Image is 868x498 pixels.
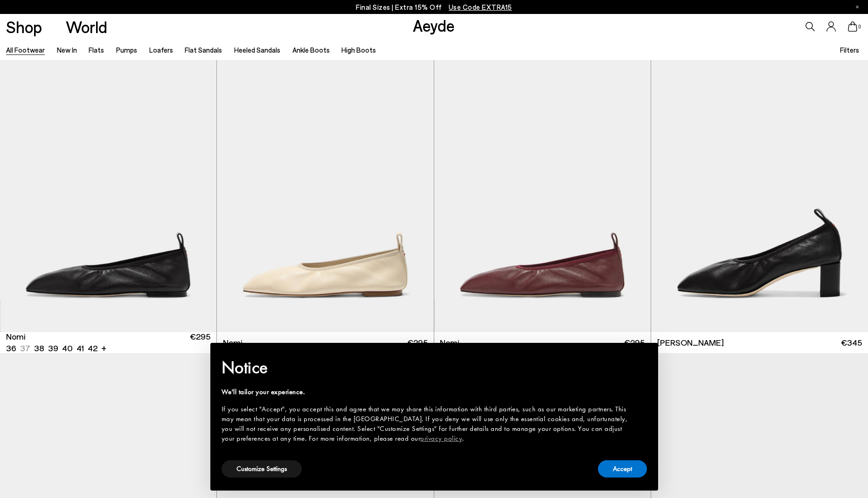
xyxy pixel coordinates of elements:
a: 0 [848,21,857,32]
span: 0 [857,24,862,29]
a: Aeyde [413,15,455,35]
button: Close this notice [632,346,654,368]
span: €345 [841,337,862,348]
a: New In [57,46,77,54]
img: Nomi Ruched Flats [217,60,433,332]
span: €295 [190,331,210,354]
button: Customize Settings [222,460,302,478]
div: If you select "Accept", you accept this and agree that we may share this information with third p... [222,404,632,443]
img: Nomi Ruched Flats [434,60,651,332]
p: Final Sizes | Extra 15% Off [356,1,512,13]
a: Heeled Sandals [234,46,280,54]
ul: variant [6,342,95,354]
a: All Footwear [6,46,45,54]
a: World [66,19,107,35]
a: Flats [89,46,104,54]
button: Accept [598,460,647,478]
span: Navigate to /collections/ss25-final-sizes [449,3,512,11]
li: 42 [88,342,97,354]
a: Pumps [116,46,137,54]
li: 39 [48,342,58,354]
li: + [101,341,106,354]
li: 41 [76,342,84,354]
div: 2 / 6 [216,60,433,332]
a: privacy policy [420,434,462,443]
span: Filters [840,46,859,54]
span: [PERSON_NAME] [657,337,724,348]
a: Shop [6,19,42,35]
h2: Notice [222,355,632,380]
a: [PERSON_NAME] €345 [651,332,868,353]
a: Loafers [149,46,173,54]
a: Nomi €295 [434,332,651,353]
a: Flat Sandals [185,46,222,54]
a: Nomi €295 [217,332,433,353]
a: High Boots [341,46,376,54]
div: We'll tailor your experience. [222,387,632,397]
li: 38 [34,342,44,354]
img: Narissa Ruched Pumps [651,60,868,332]
li: 40 [62,342,73,354]
span: Nomi [6,331,26,342]
li: 36 [6,342,16,354]
span: × [640,349,646,364]
a: Ankle Boots [292,46,330,54]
